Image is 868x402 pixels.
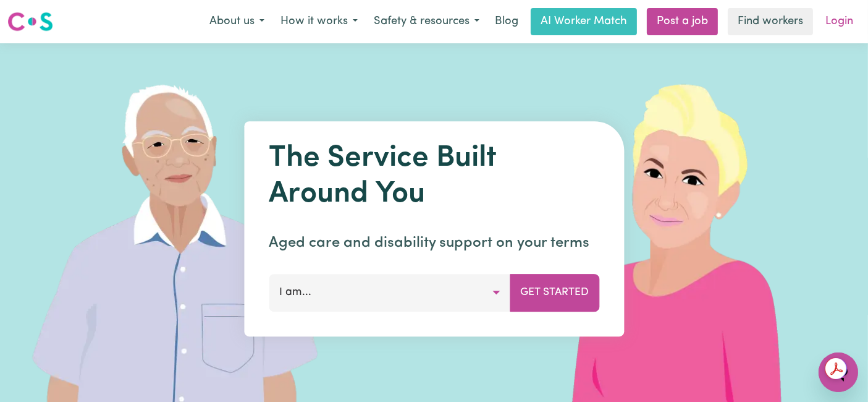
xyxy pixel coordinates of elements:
button: Safety & resources [366,9,487,35]
a: Careseekers logo [7,7,53,36]
button: Get Started [510,274,599,311]
p: Aged care and disability support on your terms [269,232,599,254]
a: Blog [487,8,526,35]
button: I am... [269,274,510,311]
a: Find workers [728,8,813,35]
iframe: Button to launch messaging window [819,353,858,392]
a: AI Worker Match [531,8,637,35]
button: How it works [272,9,366,35]
img: Careseekers logo [7,11,53,33]
button: About us [201,9,272,35]
a: Login [818,8,861,35]
h1: The Service Built Around You [269,141,599,212]
a: Post a job [647,8,718,35]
